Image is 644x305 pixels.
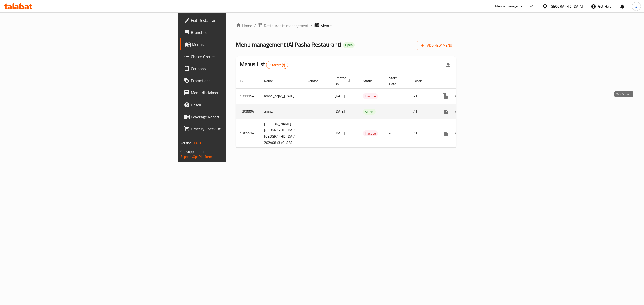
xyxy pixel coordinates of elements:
span: Vendor [307,78,325,84]
a: Upsell [180,99,286,111]
a: Grocery Checklist [180,123,286,135]
a: Branches [180,26,286,38]
span: 3 record(s) [266,63,288,67]
div: Total records count [266,61,288,69]
span: Branches [191,29,281,35]
button: Change Status [451,90,463,102]
a: Coupons [180,63,286,75]
li: / [311,23,312,29]
span: Z [635,4,637,9]
span: Add New Menu [421,42,452,49]
div: Export file [442,59,454,71]
a: Promotions [180,75,286,87]
span: Version: [180,140,193,146]
span: Get support on: [180,148,204,155]
span: Inactive [363,93,378,99]
button: Add New Menu [417,41,456,50]
td: - [385,104,409,119]
table: enhanced table [236,73,492,148]
div: Open [343,42,355,48]
span: Edit Restaurant [191,17,281,23]
td: All [409,104,435,119]
span: Locale [413,78,429,84]
a: Edit Restaurant [180,14,286,26]
span: Created On [335,75,353,87]
span: Active [363,109,376,115]
div: Inactive [363,93,378,99]
a: Coverage Report [180,111,286,123]
a: Menu disclaimer [180,87,286,99]
span: [DATE] [335,108,345,115]
span: Inactive [363,131,378,136]
th: Actions [435,73,492,89]
a: Menus [180,38,286,50]
span: Promotions [191,78,281,84]
td: - [385,119,409,147]
span: Start Date [389,75,403,87]
button: more [439,127,451,139]
span: Status [363,78,379,84]
span: Grocery Checklist [191,126,281,132]
span: [DATE] [335,130,345,136]
span: Open [343,43,355,47]
h2: Menus List [240,61,288,69]
span: ID [240,78,250,84]
span: 1.0.0 [193,140,201,146]
span: Menus [192,41,281,47]
td: All [409,88,435,104]
span: Name [264,78,279,84]
span: Coverage Report [191,114,281,120]
span: Menus [320,23,332,29]
span: [DATE] [335,93,345,99]
nav: breadcrumb [236,22,456,29]
span: Choice Groups [191,54,281,60]
button: more [439,90,451,102]
a: Choice Groups [180,50,286,63]
td: All [409,119,435,147]
button: more [439,106,451,118]
span: Menu management ( Al Pasha Restaurant ) [236,39,341,50]
td: - [385,88,409,104]
span: Upsell [191,102,281,108]
button: Change Status [451,106,463,118]
span: Coupons [191,66,281,72]
div: Menu-management [495,3,526,9]
a: Support.OpsPlatform [180,153,212,160]
div: [GEOGRAPHIC_DATA] [550,4,583,9]
button: Change Status [451,127,463,139]
span: Restaurants management [264,23,309,29]
span: Menu disclaimer [191,90,281,96]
